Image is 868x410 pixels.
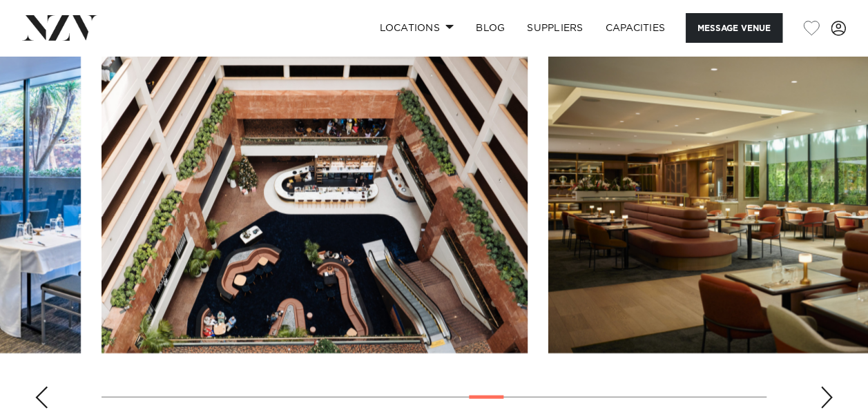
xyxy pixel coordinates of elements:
[368,13,465,43] a: Locations
[102,41,528,353] swiper-slide: 17 / 29
[595,13,677,43] a: Capacities
[465,13,516,43] a: BLOG
[516,13,594,43] a: SUPPLIERS
[22,15,97,40] img: nzv-logo.png
[686,13,782,43] button: Message Venue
